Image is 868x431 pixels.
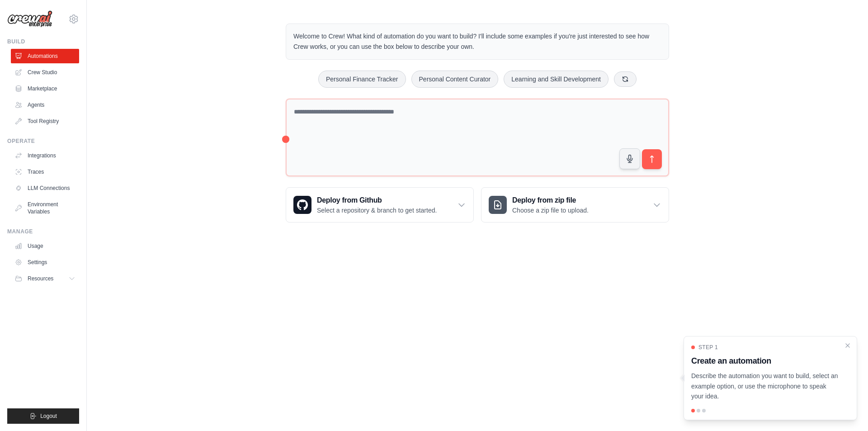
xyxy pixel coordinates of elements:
h3: Create an automation [691,355,839,367]
button: Resources [11,271,79,286]
a: Traces [11,165,79,179]
p: Select a repository & branch to get started. [317,206,437,215]
p: Choose a zip file to upload. [512,206,589,215]
button: Logout [7,408,79,424]
p: Describe the automation you want to build, select an example option, or use the microphone to spe... [691,371,839,402]
a: Integrations [11,148,79,163]
a: Agents [11,98,79,112]
button: Close walkthrough [844,342,851,349]
a: LLM Connections [11,181,79,195]
div: Виджет чата [823,388,868,431]
div: Build [7,38,79,45]
img: Logo [7,10,52,28]
button: Personal Content Curator [411,71,499,88]
a: Marketplace [11,81,79,96]
a: Usage [11,239,79,253]
a: Settings [11,255,79,270]
button: Learning and Skill Development [504,71,609,88]
a: Environment Variables [11,197,79,219]
a: Automations [11,49,79,63]
a: Crew Studio [11,65,79,80]
h3: Deploy from Github [317,195,437,206]
h3: Deploy from zip file [512,195,589,206]
span: Step 1 [698,344,718,351]
iframe: Chat Widget [823,388,868,431]
div: Manage [7,228,79,235]
span: Logout [40,412,57,420]
div: Operate [7,137,79,145]
a: Tool Registry [11,114,79,128]
p: Welcome to Crew! What kind of automation do you want to build? I'll include some examples if you'... [293,31,661,52]
button: Personal Finance Tracker [318,71,406,88]
span: Resources [28,275,53,282]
